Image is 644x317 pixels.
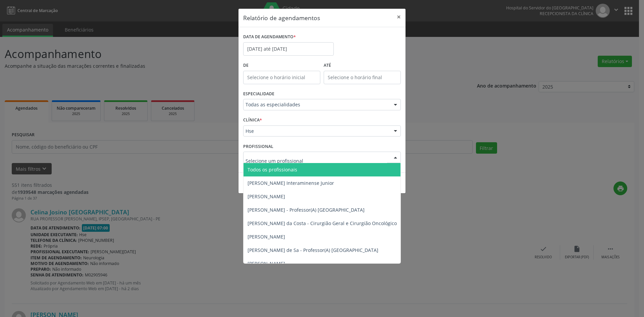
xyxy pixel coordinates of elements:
label: De [243,60,320,71]
label: ESPECIALIDADE [243,89,274,99]
input: Selecione uma data ou intervalo [243,42,334,56]
span: [PERSON_NAME] [248,260,285,267]
h5: Relatório de agendamentos [243,13,320,22]
span: [PERSON_NAME] [248,193,285,200]
span: [PERSON_NAME] - Professor(A) [GEOGRAPHIC_DATA] [248,207,365,213]
span: [PERSON_NAME] [248,233,285,240]
input: Selecione o horário final [324,71,401,84]
label: DATA DE AGENDAMENTO [243,32,296,42]
input: Selecione um profissional [246,154,387,167]
label: PROFISSIONAL [243,141,273,152]
span: [PERSON_NAME] Interaminense Junior [248,180,334,186]
span: Todos os profissionais [248,166,297,173]
label: CLÍNICA [243,115,262,125]
span: [PERSON_NAME] da Costa - Cirurgião Geral e Cirurgião Oncológico [248,220,397,226]
span: Hse [246,128,387,135]
span: Todas as especialidades [246,101,387,108]
label: ATÉ [324,60,401,71]
button: Close [392,9,406,25]
span: [PERSON_NAME] de Sa - Professor(A) [GEOGRAPHIC_DATA] [248,247,378,253]
input: Selecione o horário inicial [243,71,320,84]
